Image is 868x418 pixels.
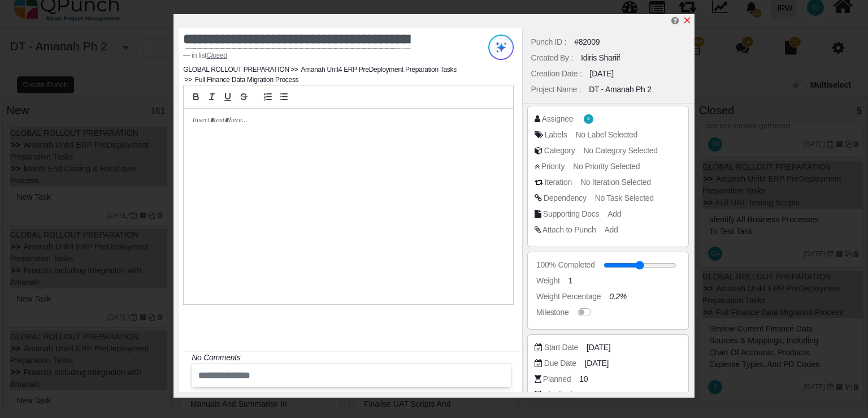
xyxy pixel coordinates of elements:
[544,357,576,369] div: Due Date
[536,307,568,318] div: Milestone
[536,291,601,303] div: Weight Percentage
[671,16,679,25] i: Edit Punch
[545,176,572,188] div: Iteration
[536,259,594,271] div: 100% Completed
[574,36,600,48] div: #82009
[595,193,654,202] span: No Task Selected
[543,373,571,385] div: Planned
[589,389,607,401] span: 25 %
[609,292,627,301] i: 0.2%
[206,51,227,59] u: Closed
[544,192,587,204] div: Dependency
[683,16,692,25] a: x
[590,68,614,80] div: [DATE]
[544,145,575,157] div: Category
[531,84,581,96] div: Project Name :
[581,52,620,64] div: Idiris Shariif
[192,353,240,362] i: No Comments
[541,161,565,173] div: Priority
[543,389,581,401] div: Distribution
[531,36,567,48] div: Punch ID :
[580,178,651,187] span: No Iteration Selected
[542,113,573,125] div: Assignee
[568,275,573,287] span: 1
[604,225,618,234] span: Add
[543,208,599,220] div: Supporting Docs
[575,130,637,139] span: No Label Selected
[589,84,651,96] div: DT - Amanah Ph 2
[183,50,455,61] footer: in list
[289,64,457,75] li: Amanah Unit4 ERP PreDeployment Preparation Tasks
[585,357,609,369] span: [DATE]
[536,275,560,287] div: Weight
[587,117,589,121] span: S
[183,64,289,75] li: GLOBAL ROLLOUT PREPARATION
[583,146,657,155] span: No Category Selected
[587,342,610,354] span: [DATE]
[584,114,593,124] span: Salman.khan
[542,224,596,236] div: Attach to Punch
[206,51,227,59] cite: Source Title
[183,75,298,85] li: Full Finance Data Migration Process
[544,342,578,354] div: Start Date
[488,35,514,60] img: Try writing with AI
[531,52,573,64] div: Created By :
[683,16,692,25] svg: x
[579,373,588,385] span: 10
[545,129,567,141] div: Labels
[531,68,582,80] div: Creation Date :
[607,209,621,218] span: Add
[573,162,640,171] span: No Priority Selected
